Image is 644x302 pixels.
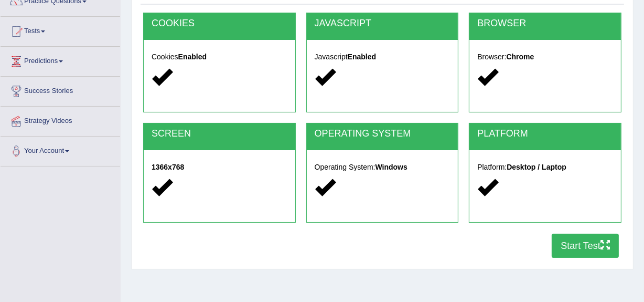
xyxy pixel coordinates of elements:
[152,18,287,29] h2: COOKIES
[1,107,120,133] a: Strategy Videos
[1,17,120,43] a: Tests
[348,53,376,61] strong: Enabled
[477,53,613,61] h5: Browser:
[152,53,287,61] h5: Cookies
[315,163,450,171] h5: Operating System:
[152,129,287,139] h2: SCREEN
[152,163,184,171] strong: 1366x768
[477,18,613,29] h2: BROWSER
[507,53,534,61] strong: Chrome
[507,163,566,171] strong: Desktop / Laptop
[315,53,450,61] h5: Javascript
[315,129,450,139] h2: OPERATING SYSTEM
[315,18,450,29] h2: JAVASCRIPT
[1,47,120,73] a: Predictions
[1,137,120,163] a: Your Account
[375,163,407,171] strong: Windows
[1,77,120,103] a: Success Stories
[477,163,613,171] h5: Platform:
[477,129,613,139] h2: PLATFORM
[178,53,207,61] strong: Enabled
[552,234,619,258] button: Start Test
